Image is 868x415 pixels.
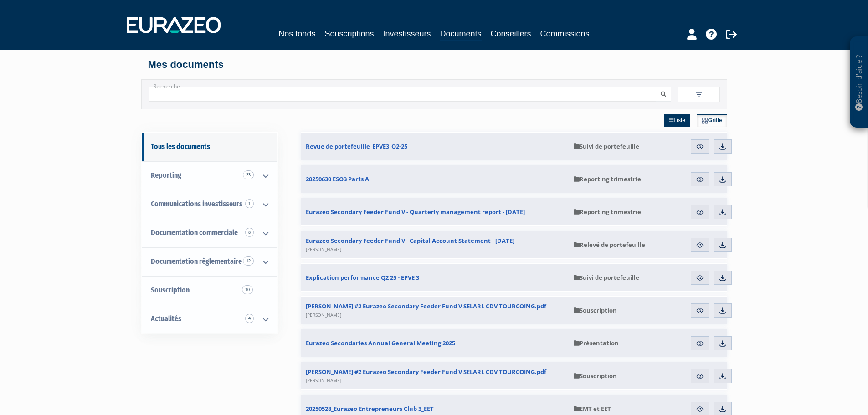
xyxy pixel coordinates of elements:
[301,264,569,291] a: Explication performance Q2 25 - EPVE 3
[306,273,419,282] span: Explication performance Q2 25 - EPVE 3
[245,228,254,237] span: 8
[383,27,431,40] a: Investisseurs
[306,377,341,384] span: [PERSON_NAME]
[151,314,181,323] span: Actualités
[574,208,643,216] span: Reporting trimestriel
[854,41,864,123] p: Besoin d'aide ?
[696,175,704,184] img: eye.svg
[142,219,277,247] a: Documentation commerciale 8
[242,285,253,294] span: 10
[696,143,704,151] img: eye.svg
[243,170,254,179] span: 23
[719,175,727,184] img: download.svg
[142,133,277,161] a: Tous les documents
[151,286,190,294] span: Souscription
[574,372,617,380] span: Souscription
[142,276,277,305] a: Souscription10
[306,175,369,183] span: 20250630 ESO3 Parts A
[664,114,690,127] a: Liste
[719,274,727,282] img: download.svg
[306,302,546,318] span: [PERSON_NAME] #2 Eurazeo Secondary Feeder Fund V SELARL CDV TOURCOING.pdf
[151,171,181,179] span: Reporting
[324,27,374,40] a: Souscriptions
[696,274,704,282] img: eye.svg
[491,27,531,40] a: Conseillers
[540,27,590,40] a: Commissions
[142,247,277,276] a: Documentation règlementaire 12
[151,257,242,266] span: Documentation règlementaire
[301,231,569,258] a: Eurazeo Secondary Feeder Fund V - Capital Account Statement - [DATE][PERSON_NAME]
[574,306,617,314] span: Souscription
[127,17,221,33] img: 1732889491-logotype_eurazeo_blanc_rvb.png
[301,329,569,357] a: Eurazeo Secondaries Annual General Meeting 2025
[696,307,704,315] img: eye.svg
[142,161,277,190] a: Reporting 23
[301,165,569,193] a: 20250630 ESO3 Parts A
[278,27,315,40] a: Nos fonds
[306,368,546,384] span: [PERSON_NAME] #2 Eurazeo Secondary Feeder Fund V SELARL CDV TOURCOING.pdf
[574,175,643,183] span: Reporting trimestriel
[151,228,238,237] span: Documentation commerciale
[719,339,727,348] img: download.svg
[440,27,482,41] a: Documents
[696,405,704,413] img: eye.svg
[574,405,611,413] span: EMT et EET
[719,372,727,380] img: download.svg
[719,307,727,315] img: download.svg
[719,143,727,151] img: download.svg
[574,339,619,347] span: Présentation
[696,208,704,216] img: eye.svg
[306,236,514,253] span: Eurazeo Secondary Feeder Fund V - Capital Account Statement - [DATE]
[151,200,242,208] span: Communications investisseurs
[306,246,341,252] span: [PERSON_NAME]
[702,118,708,124] img: grid.svg
[301,297,569,324] a: [PERSON_NAME] #2 Eurazeo Secondary Feeder Fund V SELARL CDV TOURCOING.pdf[PERSON_NAME]
[142,190,277,219] a: Communications investisseurs 1
[574,142,639,150] span: Suivi de portefeuille
[696,339,704,348] img: eye.svg
[695,91,703,99] img: filter.svg
[574,241,645,249] span: Relevé de portefeuille
[306,405,434,413] span: 20250528_Eurazeo Entrepreneurs Club 3_EET
[245,199,254,208] span: 1
[149,87,656,102] input: Recherche
[306,142,407,150] span: Revue de portefeuille_EPVE3_Q2-25
[574,273,639,282] span: Suivi de portefeuille
[306,339,455,347] span: Eurazeo Secondaries Annual General Meeting 2025
[142,305,277,333] a: Actualités 4
[696,372,704,380] img: eye.svg
[719,241,727,249] img: download.svg
[301,133,569,160] a: Revue de portefeuille_EPVE3_Q2-25
[301,198,569,225] a: Eurazeo Secondary Feeder Fund V - Quarterly management report - [DATE]
[719,405,727,413] img: download.svg
[719,208,727,216] img: download.svg
[148,59,720,70] h4: Mes documents
[306,312,341,318] span: [PERSON_NAME]
[696,241,704,249] img: eye.svg
[697,114,727,127] a: Grille
[306,208,525,216] span: Eurazeo Secondary Feeder Fund V - Quarterly management report - [DATE]
[243,256,254,266] span: 12
[245,314,254,323] span: 4
[301,362,569,389] a: [PERSON_NAME] #2 Eurazeo Secondary Feeder Fund V SELARL CDV TOURCOING.pdf[PERSON_NAME]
